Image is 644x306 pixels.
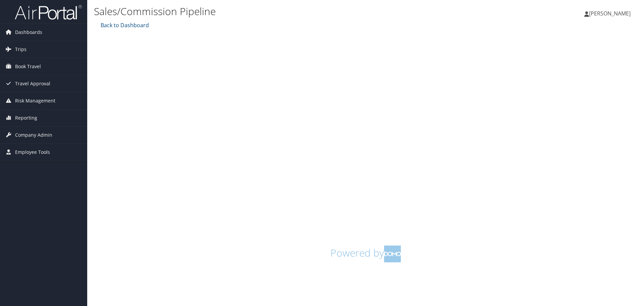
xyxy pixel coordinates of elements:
span: Employee Tools [15,144,50,161]
span: Book Travel [15,58,41,75]
span: Company Admin [15,127,52,143]
span: Travel Approval [15,75,50,92]
span: Risk Management [15,92,55,109]
a: [PERSON_NAME] [584,3,637,24]
span: Trips [15,41,26,58]
span: Reporting [15,110,37,126]
h1: Sales/Commission Pipeline [94,4,456,18]
span: [PERSON_NAME] [589,10,631,17]
h1: Powered by [99,246,632,262]
img: domo-logo.png [384,246,401,262]
span: Dashboards [15,24,42,41]
a: Back to Dashboard [99,21,149,29]
img: airportal-logo.png [15,4,82,20]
